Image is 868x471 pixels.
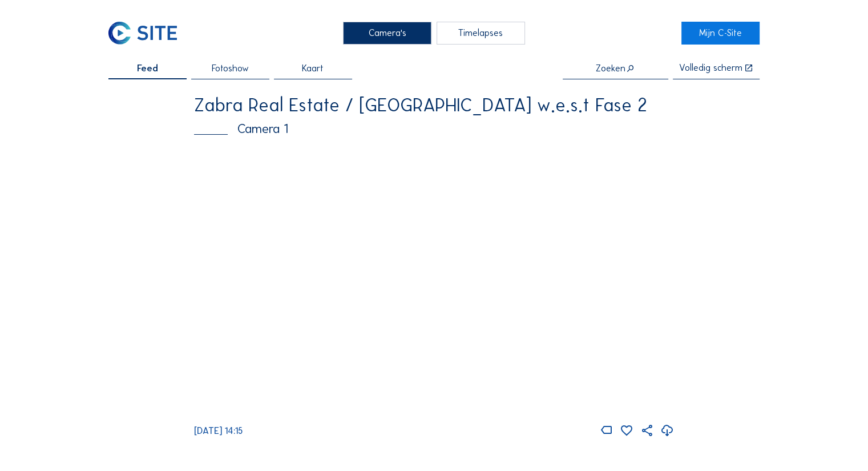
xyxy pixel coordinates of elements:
[137,64,158,73] span: Feed
[212,64,249,73] span: Fotoshow
[194,123,674,136] div: Camera 1
[302,64,324,73] span: Kaart
[681,22,760,45] a: Mijn C-Site
[194,425,243,436] span: [DATE] 14:15
[679,63,742,73] div: Volledig scherm
[437,22,525,45] div: Timelapses
[108,22,187,45] a: C-SITE Logo
[194,96,674,114] div: Zabra Real Estate / [GEOGRAPHIC_DATA] w.e.s.t Fase 2
[194,147,674,417] img: Image
[343,22,431,45] div: Camera's
[108,22,176,45] img: C-SITE Logo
